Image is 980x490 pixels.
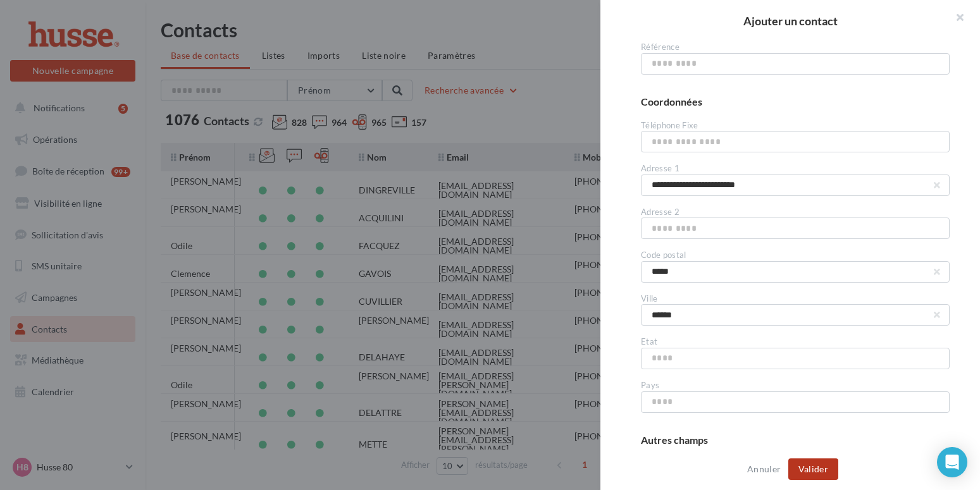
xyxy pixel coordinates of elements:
div: Autres champs [641,433,950,448]
button: Valider [788,458,838,480]
div: Téléphone Fixe [641,119,950,132]
div: Adresse 1 [641,162,950,175]
div: Adresse 2 [641,206,950,218]
div: Code postal [641,249,950,261]
div: Référence [641,41,950,53]
button: Annuler [742,462,786,477]
h2: Ajouter un contact [621,15,960,27]
div: Coordonnées [641,95,950,109]
div: Etat [641,336,950,348]
div: Pays [641,379,950,391]
div: Open Intercom Messenger [937,447,967,477]
div: Ville [641,293,950,305]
